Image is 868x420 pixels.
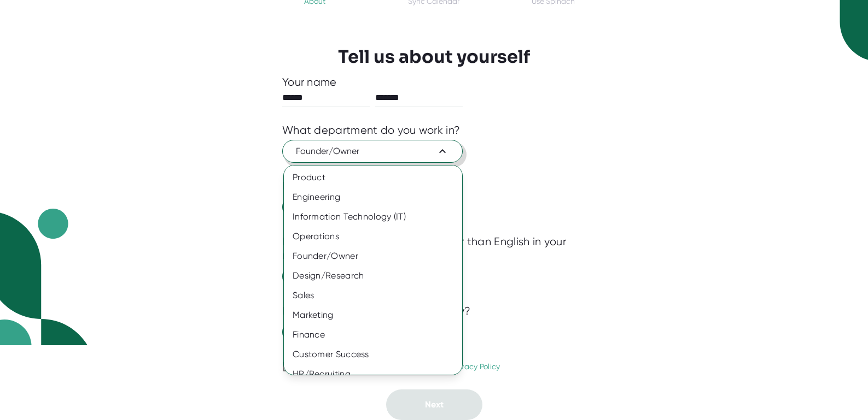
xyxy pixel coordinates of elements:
div: Engineering [284,187,462,207]
div: Design/Research [284,266,462,286]
div: Sales [284,286,462,305]
div: Marketing [284,305,462,325]
div: HR/Recruiting [284,364,462,384]
div: Operations [284,227,462,246]
div: Finance [284,325,462,345]
div: Customer Success [284,345,462,364]
div: Product [284,168,462,187]
div: Founder/Owner [284,246,462,266]
div: Information Technology (IT) [284,207,462,227]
